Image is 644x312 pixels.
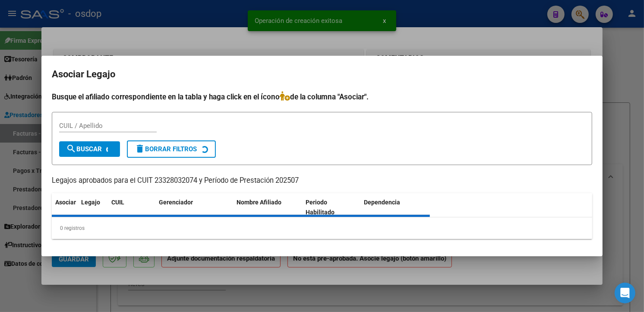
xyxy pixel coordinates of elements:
[364,199,401,206] span: Dependencia
[81,199,100,206] span: Legajo
[108,193,155,222] datatable-header-cell: CUIL
[78,193,108,222] datatable-header-cell: Legajo
[52,66,592,83] h2: Asociar Legajo
[55,199,76,206] span: Asociar
[66,143,76,154] mat-icon: search
[111,199,124,206] span: CUIL
[127,140,216,158] button: Borrar Filtros
[135,143,145,154] mat-icon: delete
[306,199,335,216] span: Periodo Habilitado
[615,283,635,303] div: Open Intercom Messenger
[155,193,233,222] datatable-header-cell: Gerenciador
[237,199,281,206] span: Nombre Afiliado
[303,193,361,222] datatable-header-cell: Periodo Habilitado
[52,175,592,186] p: Legajos aprobados para el CUIT 23328032074 y Período de Prestación 202507
[233,193,303,222] datatable-header-cell: Nombre Afiliado
[159,199,193,206] span: Gerenciador
[135,145,197,153] span: Borrar Filtros
[66,145,102,153] span: Buscar
[361,193,430,222] datatable-header-cell: Dependencia
[52,217,592,239] div: 0 registros
[52,91,592,102] h4: Busque el afiliado correspondiente en la tabla y haga click en el ícono de la columna "Asociar".
[59,141,120,157] button: Buscar
[52,193,78,222] datatable-header-cell: Asociar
